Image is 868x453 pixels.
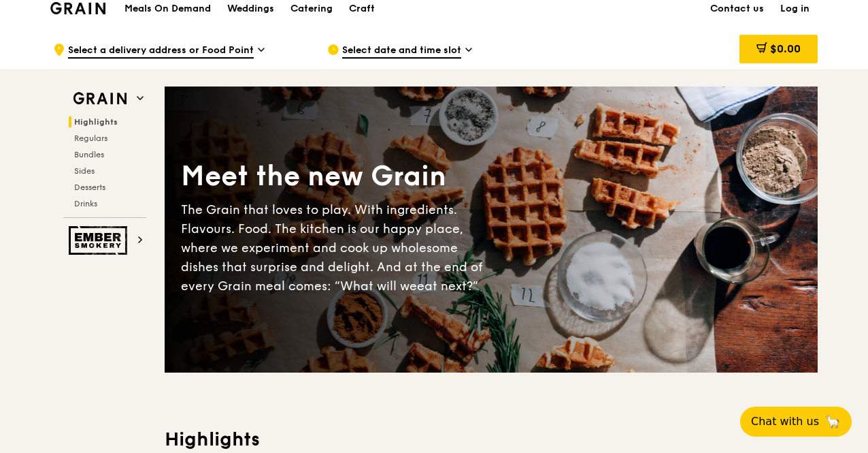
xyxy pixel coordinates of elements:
[74,166,95,176] span: Sides
[417,279,478,294] span: eat next?”
[181,200,491,296] div: The Grain that loves to play. With ingredients. Flavours. Food. The kitchen is our happy place, w...
[165,427,818,452] h3: Highlights
[74,134,107,143] span: Regulars
[74,150,104,159] span: Bundles
[824,413,841,430] span: 🦙
[69,87,131,111] img: Grain web logo
[740,407,852,437] button: Chat with us🦙
[74,183,105,192] span: Desserts
[69,226,131,255] img: Ember Smokery web logo
[770,42,801,55] span: $0.00
[342,44,461,59] span: Select date and time slot
[751,413,819,430] span: Chat with us
[74,199,97,208] span: Drinks
[181,158,491,195] div: Meet the new Grain
[74,117,118,127] span: Highlights
[50,2,105,14] img: Grain
[68,44,254,59] span: Select a delivery address or Food Point
[124,2,211,16] h1: Meals On Demand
